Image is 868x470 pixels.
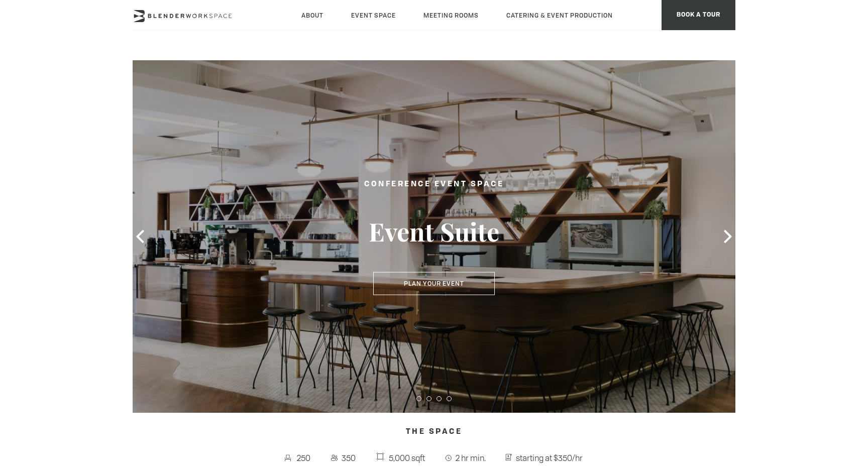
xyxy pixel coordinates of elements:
span: starting at $350/hr [513,450,585,466]
h4: The Space [133,423,735,442]
button: Plan Your Event [373,272,495,295]
span: 250 [294,450,313,466]
span: 5,000 sqft [386,450,427,466]
h3: Event Suite [318,216,550,247]
span: 2 hr min. [453,450,488,466]
h2: Conference Event Space [318,178,550,191]
span: 350 [340,450,359,466]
